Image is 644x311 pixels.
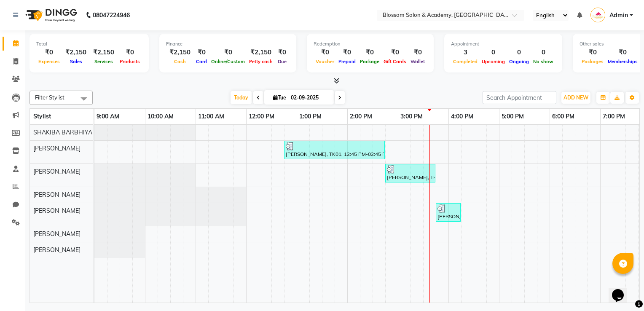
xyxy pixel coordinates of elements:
[398,110,425,123] a: 3:00 PM
[93,3,130,27] b: 08047224946
[580,59,606,64] span: Packages
[449,110,475,123] a: 4:00 PM
[531,48,555,57] div: 0
[92,59,115,64] span: Services
[601,110,627,123] a: 7:00 PM
[33,207,80,214] span: [PERSON_NAME]
[285,142,384,158] div: [PERSON_NAME], TK01, 12:45 PM-02:45 PM, Colour - Root Touch Up
[271,94,288,101] span: Tue
[35,94,64,101] span: Filter Stylist
[209,59,247,64] span: Online/Custom
[358,59,381,64] span: Package
[606,59,640,64] span: Memberships
[451,59,480,64] span: Completed
[276,59,289,64] span: Due
[451,48,480,57] div: 3
[118,48,142,57] div: ₹0
[437,204,460,220] div: [PERSON_NAME], TK01, 03:45 PM-04:15 PM, GROMING
[590,8,605,22] img: Admin
[314,40,427,48] div: Redemption
[314,59,336,64] span: Voucher
[33,129,92,136] span: SHAKIBA BARBHIYA
[166,40,290,48] div: Finance
[606,48,640,57] div: ₹0
[480,48,507,57] div: 0
[21,3,79,27] img: logo
[36,40,142,48] div: Total
[118,59,142,64] span: Products
[68,59,84,64] span: Sales
[33,168,80,175] span: [PERSON_NAME]
[90,48,118,57] div: ₹2,150
[196,110,226,123] a: 11:00 AM
[247,59,275,64] span: Petty cash
[561,92,590,104] button: ADD NEW
[408,48,427,57] div: ₹0
[358,48,381,57] div: ₹0
[483,91,556,104] input: Search Appointment
[94,110,121,123] a: 9:00 AM
[172,59,188,64] span: Cash
[209,48,247,57] div: ₹0
[33,191,80,198] span: [PERSON_NAME]
[531,59,555,64] span: No show
[275,48,290,57] div: ₹0
[166,48,194,57] div: ₹2,150
[336,48,358,57] div: ₹0
[297,110,324,123] a: 1:00 PM
[62,48,90,57] div: ₹2,150
[194,59,209,64] span: Card
[381,59,408,64] span: Gift Cards
[336,59,358,64] span: Prepaid
[580,48,606,57] div: ₹0
[33,246,80,254] span: [PERSON_NAME]
[33,230,80,238] span: [PERSON_NAME]
[451,40,555,48] div: Appointment
[499,110,526,123] a: 5:00 PM
[145,110,176,123] a: 10:00 AM
[381,48,408,57] div: ₹0
[386,165,435,181] div: [PERSON_NAME], TK01, 02:45 PM-03:45 PM, Pedicure - Signature
[348,110,374,123] a: 2:00 PM
[288,91,330,104] input: 2025-09-02
[563,94,588,101] span: ADD NEW
[480,59,507,64] span: Upcoming
[507,59,531,64] span: Ongoing
[247,110,276,123] a: 12:00 PM
[36,48,62,57] div: ₹0
[609,11,628,20] span: Admin
[194,48,209,57] div: ₹0
[314,48,336,57] div: ₹0
[36,59,62,64] span: Expenses
[550,110,577,123] a: 6:00 PM
[231,91,252,104] span: Today
[247,48,275,57] div: ₹2,150
[33,145,80,152] span: [PERSON_NAME]
[33,113,51,120] span: Stylist
[609,277,636,303] iframe: chat widget
[408,59,427,64] span: Wallet
[507,48,531,57] div: 0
